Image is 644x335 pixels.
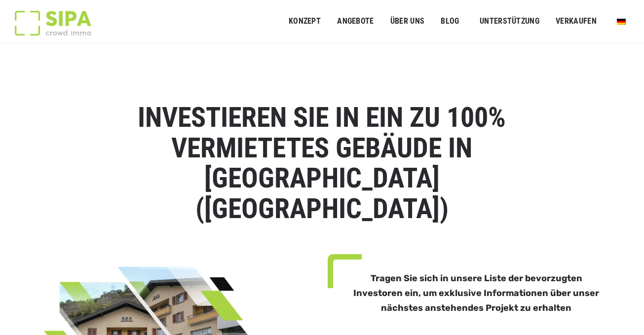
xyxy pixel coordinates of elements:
[352,271,600,315] h3: Tragen Sie sich in unsere Liste der bevorzugten Investoren ein, um exklusive Informationen über u...
[289,9,629,34] nav: Primäres Menü
[617,19,626,25] img: Deutsch
[473,10,546,33] a: Unterstützung
[549,10,603,33] a: Verkaufen
[610,12,632,31] a: Wechseln zu
[108,103,536,224] h1: Investieren Sie in ein zu 100% vermietetes Gebäude in [GEOGRAPHIC_DATA] ([GEOGRAPHIC_DATA])
[328,254,362,288] img: top-left-green
[384,10,431,33] a: ÜBER UNS
[331,10,380,33] a: Angebote
[434,10,466,33] a: Blog
[282,10,327,33] a: Konzept
[15,11,91,36] img: Logo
